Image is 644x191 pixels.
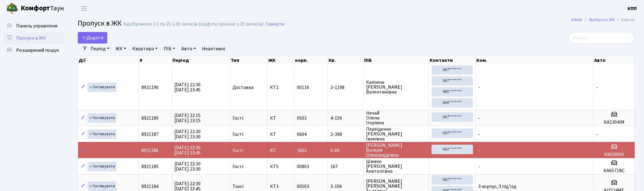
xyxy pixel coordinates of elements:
span: - [478,84,480,91]
th: Ком. [476,56,594,65]
span: Гості [233,132,243,137]
span: [DATE] 22:30 [DATE] 23:45 [175,81,201,93]
span: 8921186 [141,147,158,154]
th: Авто [594,56,635,65]
span: Шимко [PERSON_NAME] Анатоліївна [366,159,426,174]
img: logo.png [6,2,18,15]
span: Таксі [233,184,244,189]
h5: КА0300IK [596,152,632,157]
span: КТ2 [270,85,292,90]
a: Період [88,44,112,54]
span: Пропуск в ЖК [78,18,122,29]
span: 0503 [297,115,307,122]
span: 3 корпус, 3 під'їзд [478,183,516,190]
nav: breadcrumb [562,13,644,26]
span: 8921185 [141,163,158,170]
a: Активувати [87,113,116,123]
b: Комфорт [21,3,50,13]
span: 1602 [297,147,307,154]
span: Гості [233,116,243,121]
th: Період [172,56,230,65]
a: Квартира [130,44,160,54]
h5: КА6571ВС [596,168,632,174]
span: КТ3 [270,184,292,189]
a: Активувати [87,83,116,92]
a: Скинути [266,21,284,27]
span: Пропуск в ЖК [16,35,46,41]
span: 3-106 [330,184,361,189]
a: Панель управління [3,20,64,32]
span: 00803 [297,163,309,170]
span: 4-159 [330,116,361,121]
span: КТ [270,148,292,153]
span: Гості [233,148,243,153]
span: 6-69 [330,148,361,153]
span: [DATE] 22:30 [DATE] 23:30 [175,161,201,172]
span: 2-398 [330,132,361,137]
span: Панель управління [16,23,57,29]
span: - [478,147,480,154]
li: Список [615,16,635,23]
a: Авто [179,44,198,54]
span: - [596,84,598,91]
a: Неактивні [200,44,227,54]
th: Кв. [328,56,364,65]
th: # [139,56,172,65]
div: Відображено з 1 по 25 з 26 записів (відфільтровано з 25 записів). [123,21,265,27]
span: 8921187 [141,131,158,138]
a: Додати [78,32,107,44]
a: Admin [571,16,582,23]
span: - [478,163,480,170]
button: Переключити навігацію [76,3,91,13]
span: Додати [82,34,103,41]
a: ЖК [113,44,129,54]
span: 8921189 [141,115,158,122]
span: [DATE] 22:30 [DATE] 23:30 [175,128,201,140]
input: Пошук... [569,32,635,44]
th: Дії [78,56,139,65]
span: Таун [21,3,64,14]
th: Тип [230,56,268,65]
a: Активувати [87,182,116,191]
span: 00503 [297,183,309,190]
a: КПП [628,5,637,12]
h5: КА1304ІМ [596,119,632,125]
span: [DATE] 22:15 [DATE] 23:15 [175,112,201,124]
a: ПІБ [161,44,178,54]
a: Активувати [87,129,116,139]
th: ЖК [268,56,295,65]
span: 2-1198 [330,85,361,90]
a: Розширений пошук [3,44,64,56]
a: Пропуск в ЖК [589,16,615,23]
th: Контакти [429,56,476,65]
th: ПІБ [364,56,429,65]
b: КПП [628,5,637,12]
span: 8921190 [141,84,158,91]
span: [PERSON_NAME] Валерія Олександрівна [366,143,426,157]
span: КТ5 [270,164,292,169]
a: Активувати [87,162,116,171]
span: 00116 [297,84,309,91]
span: Переїденко [PERSON_NAME] Іванівна [366,127,426,141]
span: Гості [233,164,243,169]
span: - [478,131,480,138]
span: - [478,115,480,122]
span: Нечай Олена Ігорівна [366,111,426,125]
span: Доставка [233,85,254,90]
span: - [596,131,598,138]
span: [DATE] 22:30 [DATE] 23:45 [175,144,201,156]
span: Розширений пошук [16,47,59,54]
th: корп. [295,56,328,65]
span: 0604 [297,131,307,138]
span: КТ [270,116,292,121]
span: КТ [270,132,292,137]
span: 8921184 [141,183,158,190]
span: Калініна [PERSON_NAME] Валентинівна [366,80,426,94]
span: 167 [330,164,361,169]
a: Пропуск в ЖК [3,32,64,44]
